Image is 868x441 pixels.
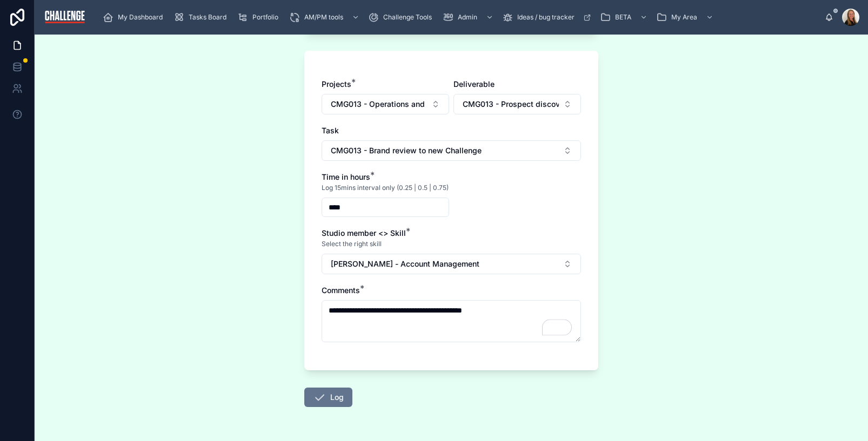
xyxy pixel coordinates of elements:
[597,8,653,27] a: BETA
[304,388,352,407] button: Log
[383,13,432,22] span: Challenge Tools
[234,8,286,27] a: Portfolio
[286,8,365,27] a: AM/PM tools
[322,126,339,135] span: Task
[499,8,597,27] a: Ideas / bug tracker
[170,8,234,27] a: Tasks Board
[653,8,719,27] a: My Area
[671,13,697,22] span: My Area
[458,13,477,22] span: Admin
[322,94,449,114] button: Select Button
[304,13,343,22] span: AM/PM tools
[463,99,559,110] span: CMG013 - Prospect discovery
[331,99,427,110] span: CMG013 - Operations and business development
[322,184,449,192] span: Log 15mins interval only (0.25 | 0.5 | 0.75)
[322,228,406,238] span: Studio member <> Skill
[322,240,382,248] span: Select the right skill
[453,79,495,89] span: Deliverable
[95,5,825,29] div: scrollable content
[43,9,86,26] img: App logo
[322,300,581,342] textarea: To enrich screen reader interactions, please activate Accessibility in Grammarly extension settings
[322,286,360,295] span: Comments
[453,94,581,114] button: Select Button
[517,13,575,22] span: Ideas / bug tracker
[322,254,581,274] button: Select Button
[252,13,278,22] span: Portfolio
[331,259,479,269] span: [PERSON_NAME] - Account Management
[118,13,163,22] span: My Dashboard
[615,13,631,22] span: BETA
[189,13,226,22] span: Tasks Board
[322,79,351,89] span: Projects
[365,8,439,27] a: Challenge Tools
[322,140,581,161] button: Select Button
[99,8,170,27] a: My Dashboard
[439,8,499,27] a: Admin
[331,145,482,156] span: CMG013 - Brand review to new Challenge
[322,172,370,181] span: Time in hours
